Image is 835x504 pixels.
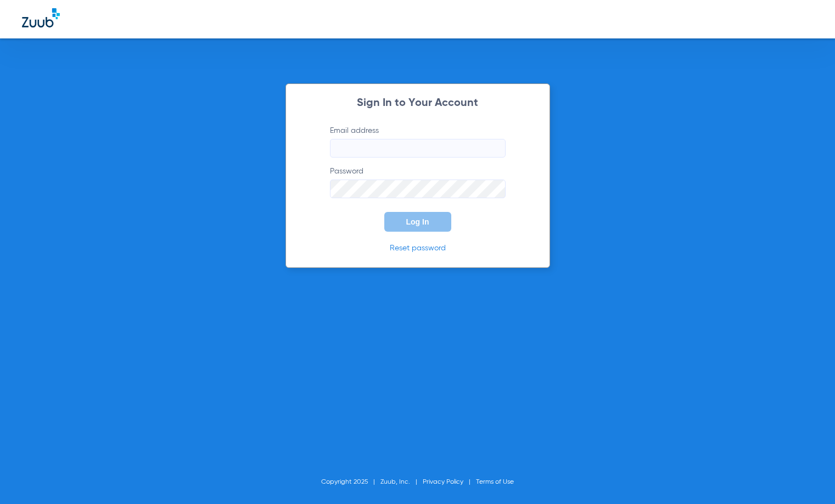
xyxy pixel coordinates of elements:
label: Password [330,166,506,198]
a: Privacy Policy [423,479,463,485]
label: Email address [330,125,506,158]
input: Email address [330,139,506,158]
a: Terms of Use [476,479,514,485]
span: Log In [406,217,429,226]
button: Log In [384,212,451,232]
li: Zuub, Inc. [380,477,423,488]
input: Password [330,180,506,198]
h2: Sign In to Your Account [313,98,522,109]
img: Zuub Logo [22,8,60,27]
a: Reset password [390,244,446,252]
li: Copyright 2025 [321,477,380,488]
